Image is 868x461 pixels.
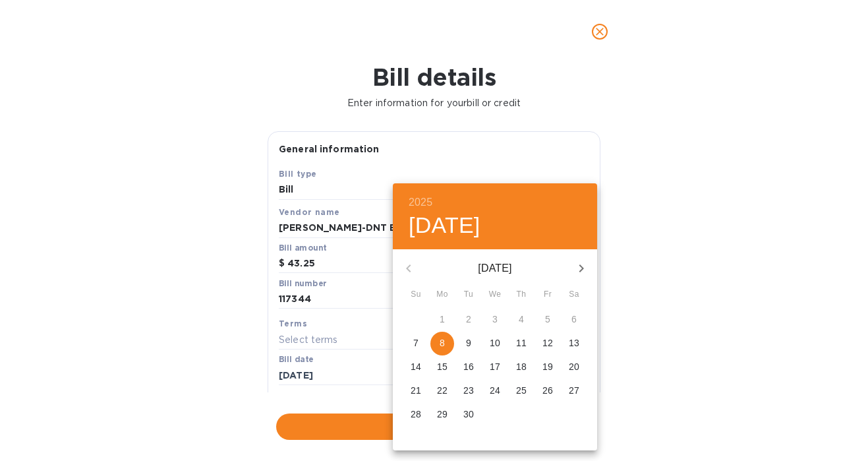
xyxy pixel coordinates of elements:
[409,193,432,212] button: 2025
[516,336,527,350] p: 11
[569,336,579,350] p: 13
[509,379,533,403] button: 25
[411,360,421,373] p: 14
[430,379,454,403] button: 22
[542,360,553,373] p: 19
[437,360,448,373] p: 15
[536,355,560,379] button: 19
[490,360,500,373] p: 17
[457,288,480,301] span: Tu
[457,332,480,355] button: 9
[516,384,527,397] p: 25
[430,355,454,379] button: 15
[437,384,448,397] p: 22
[437,408,448,421] p: 29
[516,360,527,373] p: 18
[409,212,480,239] button: [DATE]
[404,355,428,379] button: 14
[483,355,507,379] button: 17
[457,403,480,427] button: 30
[536,332,560,355] button: 12
[562,355,586,379] button: 20
[490,336,500,350] p: 10
[466,336,471,350] p: 9
[424,261,565,276] p: [DATE]
[509,332,533,355] button: 11
[483,288,507,301] span: We
[562,379,586,403] button: 27
[430,403,454,427] button: 29
[509,355,533,379] button: 18
[536,288,560,301] span: Fr
[463,408,474,421] p: 30
[440,336,445,350] p: 8
[536,379,560,403] button: 26
[463,384,474,397] p: 23
[404,288,428,301] span: Su
[509,288,533,301] span: Th
[430,332,454,355] button: 8
[562,332,586,355] button: 13
[411,384,421,397] p: 21
[404,332,428,355] button: 7
[483,379,507,403] button: 24
[404,379,428,403] button: 21
[457,379,480,403] button: 23
[569,360,579,373] p: 20
[411,408,421,421] p: 28
[463,360,474,373] p: 16
[542,384,553,397] p: 26
[430,288,454,301] span: Mo
[483,332,507,355] button: 10
[490,384,500,397] p: 24
[569,384,579,397] p: 27
[542,336,553,350] p: 12
[404,403,428,427] button: 28
[562,288,586,301] span: Sa
[413,336,419,350] p: 7
[457,355,480,379] button: 16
